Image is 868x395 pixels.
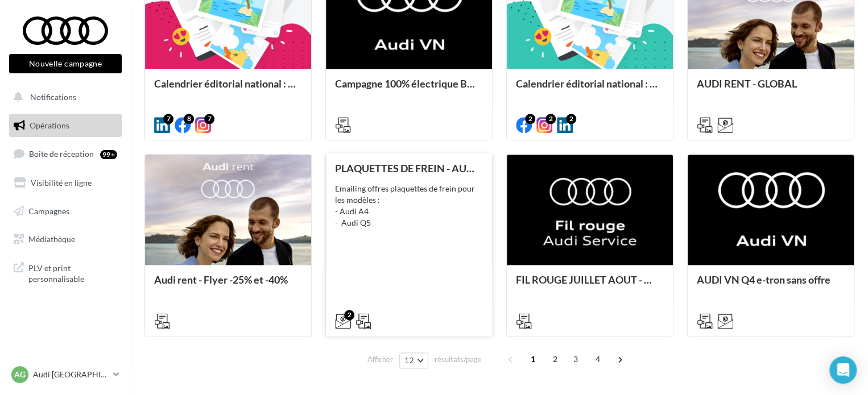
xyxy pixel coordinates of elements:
[28,260,117,285] span: PLV et print personnalisable
[335,183,483,228] div: Emailing offres plaquettes de frein pour les modèles : - Audi A4 - Audi Q5
[184,114,194,124] div: 8
[344,310,354,320] div: 2
[335,163,483,174] div: PLAQUETTES DE FREIN - AUDI SERVICE
[154,78,302,101] div: Calendrier éditorial national : semaines du 04.08 au 25.08
[524,350,542,368] span: 1
[7,85,119,109] button: Notifications
[567,350,585,368] span: 3
[9,54,122,73] button: Nouvelle campagne
[7,227,124,251] a: Médiathèque
[7,114,124,138] a: Opérations
[7,199,124,223] a: Campagnes
[7,256,124,289] a: PLV et print personnalisable
[399,352,428,368] button: 12
[546,350,564,368] span: 2
[367,354,393,365] span: Afficher
[589,350,607,368] span: 4
[829,356,857,384] div: Open Intercom Messenger
[435,354,482,365] span: résultats/page
[14,369,26,380] span: AG
[29,149,94,159] span: Boîte de réception
[525,114,535,124] div: 2
[28,206,69,215] span: Campagnes
[154,274,302,297] div: Audi rent - Flyer -25% et -40%
[545,114,556,124] div: 2
[28,234,75,244] span: Médiathèque
[33,369,109,380] p: Audi [GEOGRAPHIC_DATA]
[566,114,576,124] div: 2
[30,120,69,130] span: Opérations
[9,364,122,385] a: AG Audi [GEOGRAPHIC_DATA]
[7,171,124,195] a: Visibilité en ligne
[31,178,92,188] span: Visibilité en ligne
[335,78,483,101] div: Campagne 100% électrique BEV Septembre
[697,78,845,101] div: AUDI RENT - GLOBAL
[30,92,76,102] span: Notifications
[7,142,124,166] a: Boîte de réception99+
[516,78,664,101] div: Calendrier éditorial national : semaine du 28.07 au 03.08
[404,356,414,365] span: 12
[100,150,117,159] div: 99+
[163,114,173,124] div: 7
[204,114,214,124] div: 7
[697,274,845,297] div: AUDI VN Q4 e-tron sans offre
[516,274,664,297] div: FIL ROUGE JUILLET AOUT - AUDI SERVICE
